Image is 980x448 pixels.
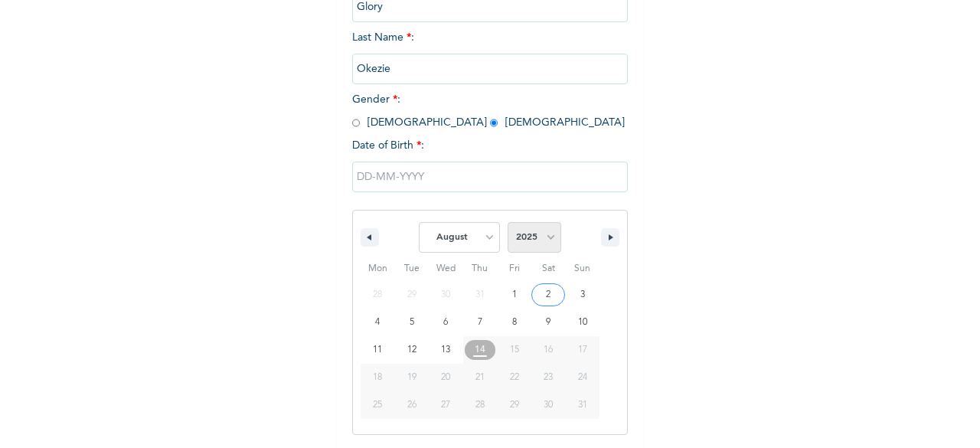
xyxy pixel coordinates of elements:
[441,391,450,419] span: 27
[478,309,482,336] span: 7
[497,281,531,309] button: 1
[443,309,448,336] span: 6
[578,364,587,391] span: 24
[395,257,430,281] span: Tue
[531,309,566,336] button: 9
[373,391,382,419] span: 25
[441,364,450,391] span: 20
[407,364,416,391] span: 19
[512,281,517,309] span: 1
[565,309,599,336] button: 10
[395,391,430,419] button: 26
[544,336,553,364] span: 16
[475,391,485,419] span: 28
[361,336,395,364] button: 11
[531,364,566,391] button: 23
[352,138,424,154] span: Date of Birth :
[429,364,463,391] button: 20
[497,391,531,419] button: 29
[510,391,519,419] span: 29
[512,309,517,336] span: 8
[565,391,599,419] button: 31
[565,257,599,281] span: Sun
[463,364,498,391] button: 21
[361,257,395,281] span: Mon
[429,391,463,419] button: 27
[395,309,430,336] button: 5
[565,336,599,364] button: 17
[463,391,498,419] button: 28
[497,309,531,336] button: 8
[578,309,587,336] span: 10
[544,391,553,419] span: 30
[375,309,380,336] span: 4
[352,32,628,74] span: Last Name :
[531,281,566,309] button: 2
[361,309,395,336] button: 4
[352,94,625,128] span: Gender : [DEMOGRAPHIC_DATA] [DEMOGRAPHIC_DATA]
[429,336,463,364] button: 13
[395,336,430,364] button: 12
[546,309,550,336] span: 9
[361,391,395,419] button: 25
[352,162,628,192] input: DD-MM-YYYY
[531,391,566,419] button: 30
[352,54,628,84] input: Enter your last name
[497,257,531,281] span: Fri
[410,309,414,336] span: 5
[546,281,550,309] span: 2
[463,309,498,336] button: 7
[510,364,519,391] span: 22
[463,336,498,364] button: 14
[565,364,599,391] button: 24
[497,336,531,364] button: 15
[373,364,382,391] span: 18
[475,364,485,391] span: 21
[544,364,553,391] span: 23
[580,281,585,309] span: 3
[497,364,531,391] button: 22
[531,257,566,281] span: Sat
[578,391,587,419] span: 31
[395,364,430,391] button: 19
[475,336,485,364] span: 14
[531,336,566,364] button: 16
[373,336,382,364] span: 11
[429,257,463,281] span: Wed
[407,336,416,364] span: 12
[510,336,519,364] span: 15
[361,364,395,391] button: 18
[463,257,498,281] span: Thu
[578,336,587,364] span: 17
[441,336,450,364] span: 13
[565,281,599,309] button: 3
[429,309,463,336] button: 6
[407,391,416,419] span: 26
